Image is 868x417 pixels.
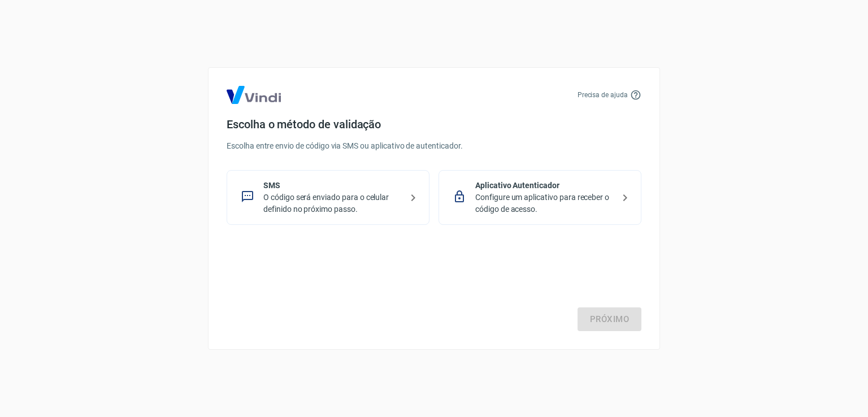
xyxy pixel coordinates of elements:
p: Configure um aplicativo para receber o código de acesso. [475,192,614,215]
p: O código será enviado para o celular definido no próximo passo. [263,192,402,215]
p: SMS [263,180,402,192]
p: Escolha entre envio de código via SMS ou aplicativo de autenticador. [227,140,641,152]
div: Aplicativo AutenticadorConfigure um aplicativo para receber o código de acesso. [439,170,641,225]
img: Logo Vind [227,86,281,104]
div: SMSO código será enviado para o celular definido no próximo passo. [227,170,429,225]
h4: Escolha o método de validação [227,118,641,131]
p: Aplicativo Autenticador [475,180,614,192]
p: Precisa de ajuda [578,90,628,100]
